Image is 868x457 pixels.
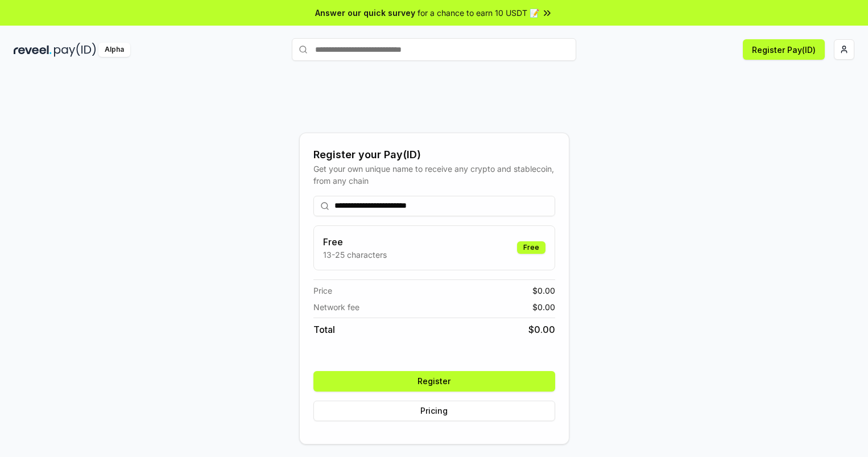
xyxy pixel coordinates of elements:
[517,241,545,254] div: Free
[14,43,52,57] img: reveel_dark
[313,147,555,163] div: Register your Pay(ID)
[418,7,539,19] span: for a chance to earn 10 USDT 📝
[532,285,555,297] span: $ 0.00
[323,235,387,249] h3: Free
[532,301,555,313] span: $ 0.00
[323,249,387,261] p: 13-25 characters
[313,285,332,297] span: Price
[528,323,555,336] span: $ 0.00
[313,371,555,392] button: Register
[315,7,415,19] span: Answer our quick survey
[98,43,130,57] div: Alpha
[313,323,335,336] span: Total
[313,163,555,187] div: Get your own unique name to receive any crypto and stablecoin, from any chain
[313,301,359,313] span: Network fee
[743,39,825,60] button: Register Pay(ID)
[54,43,96,57] img: pay_id
[313,401,555,421] button: Pricing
